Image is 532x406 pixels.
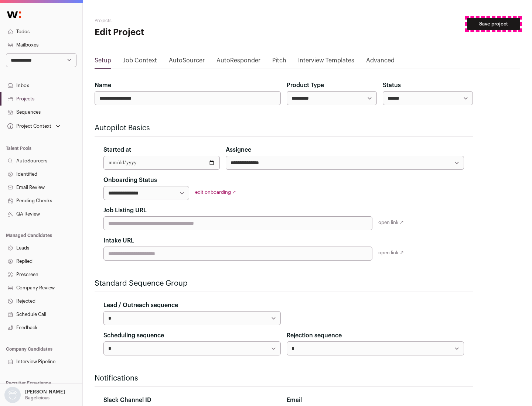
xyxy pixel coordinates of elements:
[366,56,395,68] a: Advanced
[95,123,473,133] h2: Autopilot Basics
[6,123,51,129] div: Project Context
[95,81,111,90] label: Name
[103,396,151,405] label: Slack Channel ID
[6,121,62,131] button: Open dropdown
[103,206,147,215] label: Job Listing URL
[226,145,251,154] label: Assignee
[383,81,401,90] label: Status
[95,278,473,289] h2: Standard Sequence Group
[25,395,50,401] p: Bagelicious
[103,176,157,185] label: Onboarding Status
[95,27,236,38] h1: Edit Project
[4,387,21,403] img: nopic.png
[103,145,131,154] label: Started at
[169,56,205,68] a: AutoSourcer
[123,56,157,68] a: Job Context
[195,190,236,195] a: edit onboarding ↗
[25,389,65,395] p: [PERSON_NAME]
[95,18,236,24] h2: Projects
[103,301,178,310] label: Lead / Outreach sequence
[95,56,111,68] a: Setup
[287,81,324,90] label: Product Type
[3,7,25,22] img: Wellfound
[272,56,286,68] a: Pitch
[287,331,342,340] label: Rejection sequence
[216,56,260,68] a: AutoResponder
[298,56,354,68] a: Interview Templates
[3,387,66,403] button: Open dropdown
[103,236,134,245] label: Intake URL
[95,373,473,383] h2: Notifications
[287,396,464,405] div: Email
[103,331,164,340] label: Scheduling sequence
[467,18,520,30] button: Save project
